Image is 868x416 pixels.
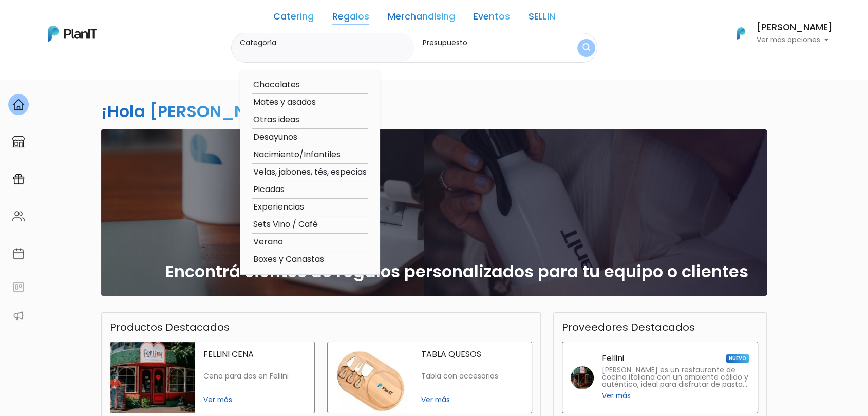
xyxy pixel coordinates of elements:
[602,354,624,363] p: Fellini
[421,350,523,358] p: TABLA QUESOS
[252,148,368,161] option: Nacimiento/Infantiles
[529,12,555,25] a: SELLIN
[423,37,557,48] label: Presupuesto
[726,354,749,363] span: NUEVO
[203,350,306,358] p: FELLINI CENA
[165,262,748,281] h2: Encontrá cientos de regalos personalizados para tu equipo o clientes
[110,321,230,333] h3: Productos Destacados
[327,342,532,413] a: tabla quesos TABLA QUESOS Tabla con accesorios Ver más
[252,131,368,144] option: Desayunos
[332,12,369,25] a: Regalos
[757,36,833,44] p: Ver más opciones
[252,183,368,196] option: Picadas
[757,23,833,32] h6: [PERSON_NAME]
[252,218,368,231] option: Sets Vino / Café
[203,372,306,381] p: Cena para dos en Fellini
[53,10,148,30] div: ¿Necesitás ayuda?
[240,37,410,48] label: Categoría
[562,321,695,333] h3: Proveedores Destacados
[421,394,523,405] span: Ver más
[273,12,314,25] a: Catering
[101,100,296,123] h2: ¡Hola [PERSON_NAME]!
[12,248,25,260] img: calendar-87d922413cdce8b2cf7b7f5f62616a5cf9e4887200fb71536465627b3292af00.svg
[252,201,368,214] option: Experiencias
[252,253,368,266] option: Boxes y Canastas
[328,342,412,413] img: tabla quesos
[203,394,306,405] span: Ver más
[12,310,25,322] img: partners-52edf745621dab592f3b2c58e3bca9d71375a7ef29c3b500c9f145b62cc070d4.svg
[562,342,758,413] a: Fellini NUEVO [PERSON_NAME] es un restaurante de cocina italiana con un ambiente cálido y auténti...
[12,99,25,111] img: home-e721727adea9d79c4d83392d1f703f7f8bce08238fde08b1acbfd93340b81755.svg
[602,390,631,401] span: Ver más
[12,281,25,293] img: feedback-78b5a0c8f98aac82b08bfc38622c3050aee476f2c9584af64705fc4e61158814.svg
[571,366,594,389] img: fellini
[252,114,368,126] option: Otras ideas
[730,22,752,45] img: PlanIt Logo
[110,342,195,413] img: fellini cena
[252,236,368,249] option: Verano
[252,96,368,109] option: Mates y asados
[12,173,25,185] img: campaigns-02234683943229c281be62815700db0a1741e53638e28bf9629b52c665b00959.svg
[421,372,523,381] p: Tabla con accesorios
[582,43,590,53] img: search_button-432b6d5273f82d61273b3651a40e1bd1b912527efae98b1b7a1b2c0702e16a8d.svg
[252,79,368,91] option: Chocolates
[252,166,368,179] option: Velas, jabones, tés, especias
[474,12,510,25] a: Eventos
[12,136,25,148] img: marketplace-4ceaa7011d94191e9ded77b95e3339b90024bf715f7c57f8cf31f2d8c509eaba.svg
[12,210,25,222] img: people-662611757002400ad9ed0e3c099ab2801c6687ba6c219adb57efc949bc21e19d.svg
[110,342,315,413] a: fellini cena FELLINI CENA Cena para dos en Fellini Ver más
[48,26,97,42] img: PlanIt Logo
[724,20,833,47] button: PlanIt Logo [PERSON_NAME] Ver más opciones
[388,12,455,25] a: Merchandising
[602,367,749,388] p: [PERSON_NAME] es un restaurante de cocina italiana con un ambiente cálido y auténtico, ideal para...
